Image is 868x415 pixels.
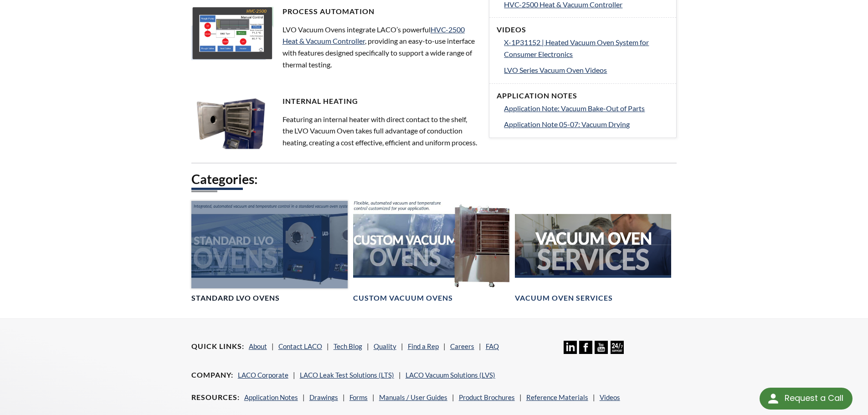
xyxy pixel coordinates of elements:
a: Careers [450,342,474,350]
a: 24/7 Support [611,347,624,355]
img: LVO-4-shelves.jpg [191,97,282,151]
a: Forms [349,393,368,401]
a: Contact LACO [278,342,322,350]
a: LACO Leak Test Solutions (LTS) [300,371,394,379]
h4: Process Automation [191,7,478,16]
a: Drawings [309,393,338,401]
a: Application Note: Vacuum Bake-Out of Parts [504,102,669,114]
a: Manuals / User Guides [379,393,447,401]
h4: Videos [497,25,669,35]
a: Standard LVO Ovens headerStandard LVO Ovens [191,201,348,303]
a: Videos [600,393,620,401]
span: LVO Series Vacuum Oven Videos [504,66,607,74]
h4: Vacuum Oven Services [515,293,613,303]
a: Find a Rep [408,342,439,350]
a: Application Notes [244,393,298,401]
h4: Internal Heating [191,97,478,106]
span: X-1P31152 | Heated Vacuum Oven System for Consumer Electronics [504,38,649,58]
span: Application Note 05-07: Vacuum Drying [504,120,630,128]
a: Product Brochures [459,393,515,401]
a: About [249,342,267,350]
a: X-1P31152 | Heated Vacuum Oven System for Consumer Electronics [504,36,669,60]
h4: Custom Vacuum Ovens [353,293,453,303]
a: Quality [374,342,396,350]
h4: Standard LVO Ovens [191,293,280,303]
h4: Resources [191,393,240,402]
a: LVO Series Vacuum Oven Videos [504,64,669,76]
p: Featuring an internal heater with direct contact to the shelf, the LVO Vacuum Oven takes full adv... [191,113,478,149]
a: FAQ [486,342,499,350]
a: Vacuum Oven Service headerVacuum Oven Services [515,201,671,303]
a: Application Note 05-07: Vacuum Drying [504,118,669,130]
a: Custom Vacuum Ovens headerCustom Vacuum Ovens [353,201,509,303]
div: Request a Call [760,388,853,410]
p: LVO Vacuum Ovens integrate LACO’s powerful , providing an easy-to-use interface with features des... [191,24,478,70]
a: LACO Corporate [238,371,288,379]
div: Request a Call [785,388,843,409]
img: LVO-2500.jpg [191,7,282,60]
img: round button [766,391,781,406]
span: Application Note: Vacuum Bake-Out of Parts [504,104,645,113]
img: 24/7 Support Icon [611,341,624,354]
a: Reference Materials [526,393,588,401]
a: LACO Vacuum Solutions (LVS) [406,371,495,379]
h4: Application Notes [497,91,669,101]
h4: Quick Links [191,342,244,351]
h4: Company [191,370,233,380]
h2: Categories: [191,171,677,188]
a: Tech Blog [334,342,362,350]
